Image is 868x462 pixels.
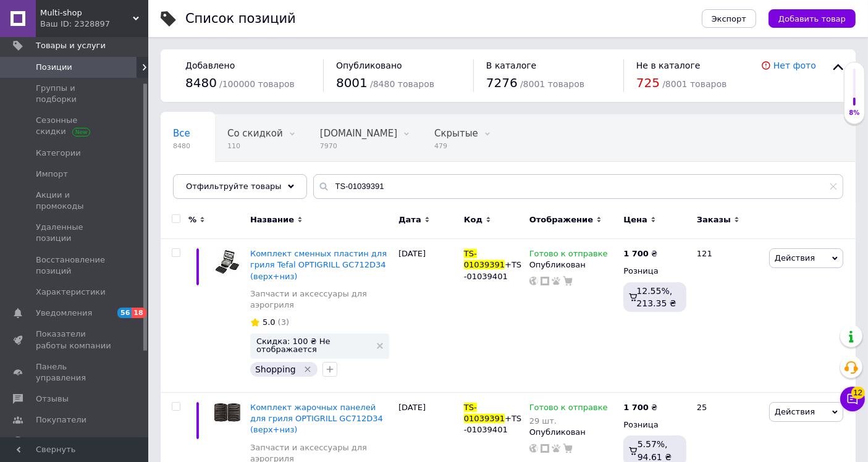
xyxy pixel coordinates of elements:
span: / 100000 товаров [219,79,295,89]
span: Действия [775,407,815,416]
div: Ваш ID: 2328897 [40,19,148,30]
span: Покупатели [36,414,86,426]
span: TS-01039391 [464,403,505,423]
a: Запчасти и аксессуары для аэрогриля [250,288,392,311]
span: 7276 [486,75,518,90]
span: Заказы [697,214,731,225]
span: Цена [623,214,647,225]
span: Добавить товар [778,14,846,23]
span: Импорт [36,169,68,180]
span: / 8480 товаров [370,79,434,89]
span: 18 [132,308,146,318]
span: Скидка: 100 ₴ Не отображается [256,337,371,353]
span: Экспорт [712,14,746,23]
span: Отфильтруйте товары [186,182,282,191]
img: Комплект сменных пластин для гриля Tefal OPTIGRILL GC712D34 (верх+низ) [210,248,244,275]
span: Отзывы [36,393,69,405]
button: Добавить товар [769,9,856,28]
span: Не в каталоге [636,61,701,70]
span: % [188,214,196,225]
span: Акции и промокоды [36,190,114,212]
span: 7970 [320,141,397,151]
span: Группы и подборки [36,83,114,105]
div: ₴ [623,402,657,413]
div: 8% [845,109,864,117]
span: Удаленные позиции [36,222,114,244]
span: 110 [227,141,283,151]
span: Все [173,128,190,139]
button: Экспорт [702,9,756,28]
div: 29 шт. [529,416,608,426]
span: / 8001 товаров [662,79,727,89]
a: Комплект жарочных панелей для гриля OPTIGRILL GC712D34 (верх+низ) [250,403,383,434]
span: Панель управления [36,361,114,384]
span: Название [250,214,294,225]
b: 1 700 [623,403,649,412]
span: Добавлено [185,61,235,70]
span: 8001 [336,75,368,90]
span: Shopping [255,364,296,374]
div: Розница [623,266,686,277]
span: 479 [434,141,478,151]
span: (3) [278,317,289,327]
span: 5.0 [263,317,276,327]
span: Отображение [529,214,593,225]
span: Со скидкой [227,128,283,139]
span: 8480 [173,141,190,151]
span: 5.57%, 94.61 ₴ [638,439,672,461]
div: 121 [689,239,766,393]
span: Действия [775,253,815,262]
span: 12 [851,387,865,399]
span: Код [464,214,482,225]
span: 8480 [185,75,217,90]
input: Поиск по названию позиции, артикулу и поисковым запросам [313,174,843,199]
span: Опубликовано [336,61,402,70]
div: Розница [623,419,686,430]
span: Скрытые [434,128,478,139]
span: В каталоге [486,61,536,70]
span: Каталог ProSale [36,436,103,447]
span: Сезонные скидки [36,115,114,137]
span: Готово к отправке [529,249,608,262]
span: 56 [117,308,132,318]
svg: Удалить метку [303,364,313,374]
span: 12.55%, 213.35 ₴ [636,286,676,308]
span: Показатели работы компании [36,329,114,351]
span: Категории [36,148,81,159]
span: Уведомления [36,308,92,319]
span: Позиции [36,62,72,73]
span: / 8001 товаров [520,79,584,89]
a: Нет фото [773,61,816,70]
span: Опубликованные [173,175,257,186]
div: [DATE] [395,239,461,393]
span: Характеристики [36,287,106,298]
div: ₴ [623,248,657,259]
b: 1 700 [623,249,649,258]
span: TS-01039391 [464,249,505,269]
span: Готово к отправке [529,403,608,416]
span: [DOMAIN_NAME] [320,128,397,139]
button: Чат с покупателем12 [840,387,865,411]
span: Multi-shop [40,7,133,19]
div: Опубликован [529,259,618,271]
div: Опубликован [529,427,618,438]
span: Товары и услуги [36,40,106,51]
span: +TS-01039401 [464,260,521,280]
span: Восстановление позиций [36,254,114,277]
a: Комплект сменных пластин для гриля Tefal OPTIGRILL GC712D34 (верх+низ) [250,249,387,280]
img: Комплект жарочных панелей для гриля OPTIGRILL GC712D34 (верх+низ) [210,402,244,423]
div: Список позиций [185,12,296,25]
span: 725 [636,75,660,90]
span: Дата [398,214,421,225]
